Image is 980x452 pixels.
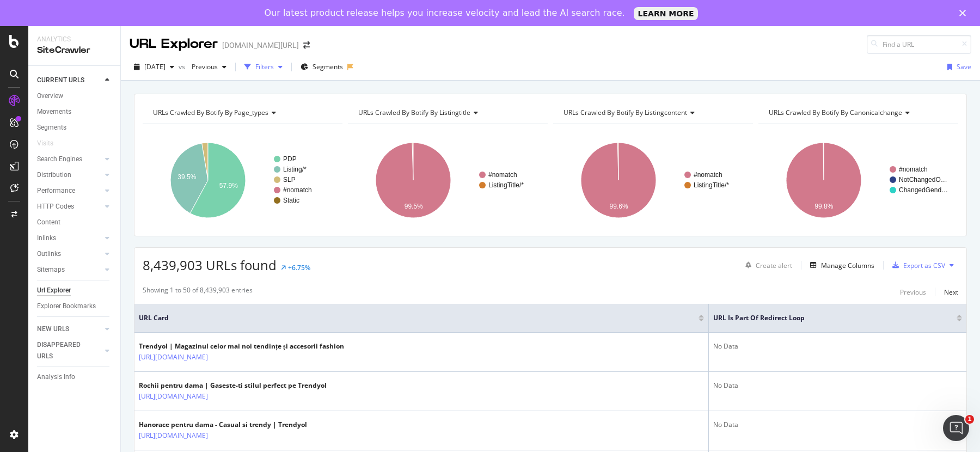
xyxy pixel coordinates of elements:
span: URLs Crawled By Botify By listingtitle [358,108,470,117]
text: #nomatch [283,186,312,194]
text: ListingTitle/* [488,181,524,189]
a: [URL][DOMAIN_NAME] [139,352,208,363]
div: Explorer Bookmarks [37,301,96,312]
button: Segments [296,58,347,76]
span: 8,439,903 URLs found [143,256,277,274]
button: Export as CSV [888,256,945,274]
h4: URLs Crawled By Botify By listingcontent [561,104,743,121]
svg: A chart. [553,133,753,228]
div: No Data [713,341,962,351]
div: Outlinks [37,248,61,260]
span: 1 [965,415,974,424]
text: Static [283,197,299,204]
div: Export as CSV [903,261,945,270]
button: [DATE] [130,58,179,76]
button: Manage Columns [806,259,874,272]
text: NotChangedO… [899,176,947,184]
div: CURRENT URLS [37,75,84,86]
div: Next [944,288,958,297]
a: Content [37,217,113,228]
a: Inlinks [37,233,102,244]
text: SLP [283,176,296,184]
text: #nomatch [488,171,517,179]
div: URL Explorer [130,35,218,53]
div: SiteCrawler [37,44,112,57]
a: CURRENT URLS [37,75,102,86]
span: URLs Crawled By Botify By listingcontent [563,108,687,117]
div: Movements [37,106,71,118]
text: #nomatch [694,171,722,179]
input: Find a URL [867,35,971,54]
span: URLs Crawled By Botify By canonicalchange [769,108,902,117]
text: 99.6% [610,203,628,210]
text: 99.8% [814,203,833,210]
h4: URLs Crawled By Botify By page_types [151,104,333,121]
span: Segments [313,62,343,71]
div: No Data [713,420,962,430]
div: Url Explorer [37,285,71,296]
a: [URL][DOMAIN_NAME] [139,430,208,441]
text: 39.5% [177,173,196,181]
span: URL Card [139,313,696,323]
div: Content [37,217,60,228]
a: Analysis Info [37,371,113,383]
div: Filters [255,62,274,71]
div: Inlinks [37,233,56,244]
div: Create alert [756,261,792,270]
svg: A chart. [143,133,342,228]
div: Performance [37,185,75,197]
a: Explorer Bookmarks [37,301,113,312]
a: Segments [37,122,113,133]
span: URL is Part of Redirect Loop [713,313,940,323]
button: Filters [240,58,287,76]
text: ListingTitle/* [694,181,729,189]
div: Previous [900,288,926,297]
div: Analysis Info [37,371,75,383]
h4: URLs Crawled By Botify By listingtitle [356,104,538,121]
div: Our latest product release helps you increase velocity and lead the AI search race. [265,8,625,19]
div: Showing 1 to 50 of 8,439,903 entries [143,285,253,298]
div: Search Engines [37,154,82,165]
span: vs [179,62,187,71]
div: Sitemaps [37,264,65,276]
a: [URL][DOMAIN_NAME] [139,391,208,402]
a: Outlinks [37,248,102,260]
a: LEARN MORE [634,7,699,20]
text: 99.5% [405,203,423,210]
a: DISAPPEARED URLS [37,339,102,362]
button: Previous [900,285,926,298]
a: Search Engines [37,154,102,165]
div: [DOMAIN_NAME][URL] [222,40,299,51]
span: 2025 Jul. 8th [144,62,166,71]
div: HTTP Codes [37,201,74,212]
button: Save [943,58,971,76]
button: Next [944,285,958,298]
span: URLs Crawled By Botify By page_types [153,108,268,117]
svg: A chart. [348,133,548,228]
a: NEW URLS [37,323,102,335]
a: Performance [37,185,102,197]
div: Close [959,10,970,16]
text: 57.9% [219,182,238,190]
button: Previous [187,58,231,76]
div: Trendyol | Magazinul celor mai noi tendințe și accesorii fashion [139,341,344,351]
iframe: Intercom live chat [943,415,969,441]
div: No Data [713,381,962,390]
a: Sitemaps [37,264,102,276]
text: #nomatch [899,166,928,173]
div: Distribution [37,169,71,181]
div: Visits [37,138,53,149]
svg: A chart. [758,133,958,228]
button: Create alert [741,256,792,274]
text: Listing/* [283,166,307,173]
a: Url Explorer [37,285,113,296]
text: PDP [283,155,297,163]
div: Overview [37,90,63,102]
a: Movements [37,106,113,118]
a: HTTP Codes [37,201,102,212]
a: Visits [37,138,64,149]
